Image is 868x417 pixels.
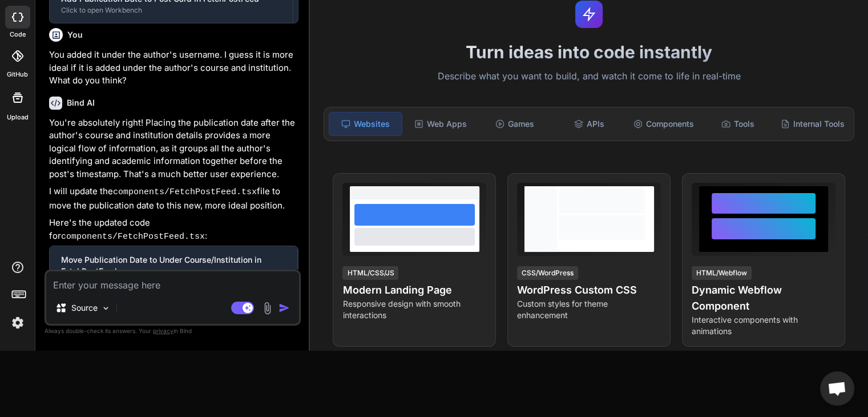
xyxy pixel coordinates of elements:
[50,246,297,295] button: Move Publication Date to Under Course/Institution in FetchPostFeedClick to open Workbench
[49,49,298,87] p: You added it under the author's username. I guess it is more ideal if it is added under the autho...
[153,327,173,334] span: privacy
[61,254,286,277] div: Move Publication Date to Under Course/Institution in FetchPostFeed
[61,6,281,15] div: Click to open Workbench
[61,232,205,242] code: components/FetchPostFeed.tsx
[8,313,27,332] img: settings
[49,117,298,181] p: You're absolutely right! Placing the publication date after the author's course and institution d...
[67,29,83,41] h6: You
[517,282,661,298] h4: WordPress Custom CSS
[67,97,95,109] h6: Bind AI
[517,266,578,280] div: CSS/WordPress
[517,298,661,321] p: Custom styles for theme enhancement
[261,302,274,315] img: attachment
[405,112,477,136] div: Web Apps
[627,112,699,136] div: Components
[776,112,849,136] div: Internal Tools
[820,371,854,406] a: Open chat
[342,266,398,280] div: HTML/CSS/JS
[702,112,774,136] div: Tools
[45,326,301,336] p: Always double-check its answers. Your in Bind
[692,314,835,337] p: Interactive components with animations
[342,282,486,298] h4: Modern Landing Page
[7,113,29,122] label: Upload
[479,112,551,136] div: Games
[113,187,257,197] code: components/FetchPostFeed.tsx
[342,298,486,321] p: Responsive design with smooth interactions
[692,282,835,314] h4: Dynamic Webflow Component
[49,185,298,212] p: I will update the file to move the publication date to this new, more ideal position.
[71,302,98,314] p: Source
[317,42,861,62] h1: Turn ideas into code instantly
[101,303,111,313] img: Pick Models
[329,112,402,136] div: Websites
[553,112,625,136] div: APIs
[10,30,26,39] label: code
[317,69,861,84] p: Describe what you want to build, and watch it come to life in real-time
[692,266,752,280] div: HTML/Webflow
[49,216,298,243] p: Here's the updated code for :
[7,70,28,79] label: GitHub
[278,302,290,314] img: icon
